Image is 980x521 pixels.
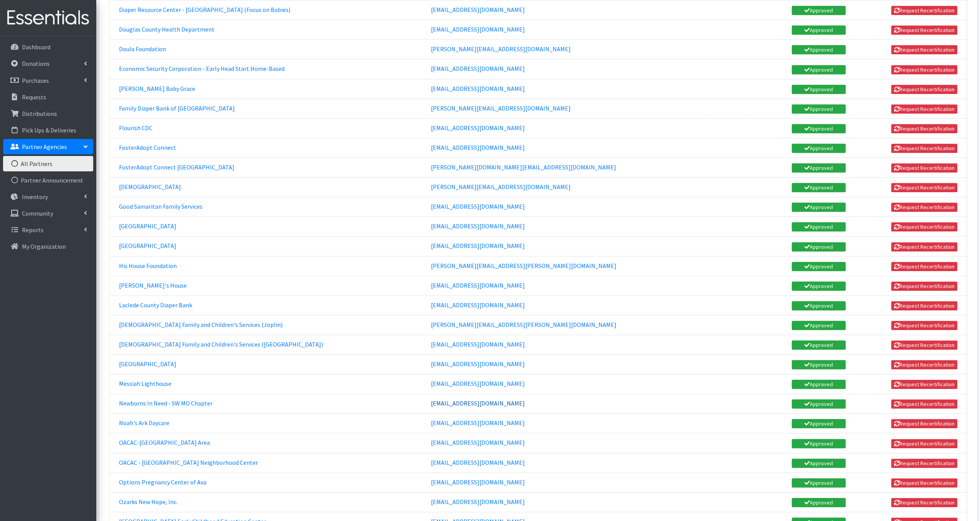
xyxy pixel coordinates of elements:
p: Distributions [22,110,57,117]
a: Partner Agencies [3,139,93,154]
p: Donations [22,60,50,67]
button: Request Recertification [891,25,957,35]
button: Request Recertification [891,340,957,350]
a: [EMAIL_ADDRESS][DOMAIN_NAME] [431,203,525,210]
a: Approved [792,399,846,409]
a: Purchases [3,73,93,88]
a: [EMAIL_ADDRESS][DOMAIN_NAME] [431,281,525,289]
button: Request Recertification [891,459,957,468]
a: Approved [792,85,846,94]
a: OACAC-[GEOGRAPHIC_DATA] Area [119,439,210,446]
a: [PERSON_NAME][EMAIL_ADDRESS][DOMAIN_NAME] [431,183,571,191]
a: FosterAdopt Connect [GEOGRAPHIC_DATA] [119,163,235,171]
a: [EMAIL_ADDRESS][DOMAIN_NAME] [431,65,525,72]
button: Request Recertification [891,85,957,94]
a: Pick Ups & Deliveries [3,122,93,138]
a: Dashboard [3,39,93,55]
a: Approved [792,419,846,428]
a: [DEMOGRAPHIC_DATA] Family and Children's Services (Joplin) [119,321,283,328]
a: His House Foundation [119,262,177,270]
button: Request Recertification [891,222,957,231]
a: [GEOGRAPHIC_DATA] [119,242,176,250]
a: Approved [792,45,846,54]
a: [GEOGRAPHIC_DATA] [119,360,176,368]
a: All Partners [3,156,93,171]
p: Reports [22,226,44,234]
a: Family Diaper Bank of [GEOGRAPHIC_DATA] [119,104,235,112]
a: My Organization [3,239,93,254]
button: Request Recertification [891,439,957,448]
p: Partner Agencies [22,143,67,151]
button: Request Recertification [891,498,957,507]
a: Newborns In Need - SW MO Chapter [119,399,213,407]
a: Approved [792,439,846,448]
a: [DEMOGRAPHIC_DATA] Family and Children's Services ([GEOGRAPHIC_DATA]) [119,340,323,348]
a: [PERSON_NAME][EMAIL_ADDRESS][DOMAIN_NAME] [431,45,571,53]
a: Approved [792,340,846,350]
button: Request Recertification [891,183,957,192]
button: Request Recertification [891,419,957,428]
a: Approved [792,360,846,369]
a: Approved [792,301,846,310]
a: Doula Foundation [119,45,166,53]
a: Approved [792,242,846,251]
button: Request Recertification [891,203,957,212]
a: Laclede County Diaper Bank [119,301,192,309]
a: Approved [792,144,846,153]
a: [PERSON_NAME][EMAIL_ADDRESS][PERSON_NAME][DOMAIN_NAME] [431,321,616,328]
button: Request Recertification [891,281,957,291]
a: Noah's Ark Daycare [119,419,169,427]
p: Requests [22,93,46,101]
a: [EMAIL_ADDRESS][DOMAIN_NAME] [431,459,525,466]
button: Request Recertification [891,124,957,133]
a: [EMAIL_ADDRESS][DOMAIN_NAME] [431,478,525,486]
button: Request Recertification [891,360,957,369]
button: Request Recertification [891,144,957,153]
a: [PERSON_NAME][EMAIL_ADDRESS][DOMAIN_NAME] [431,104,571,112]
a: [PERSON_NAME] Baby Grace [119,85,195,92]
a: Approved [792,203,846,212]
a: [GEOGRAPHIC_DATA] [119,222,176,230]
a: OACAC - [GEOGRAPHIC_DATA] Neighborhood Center [119,459,258,466]
a: [EMAIL_ADDRESS][DOMAIN_NAME] [431,222,525,230]
a: [EMAIL_ADDRESS][DOMAIN_NAME] [431,124,525,132]
a: Donations [3,56,93,71]
button: Request Recertification [891,104,957,114]
a: Approved [792,124,846,133]
a: [EMAIL_ADDRESS][DOMAIN_NAME] [431,439,525,446]
a: Distributions [3,106,93,121]
a: [EMAIL_ADDRESS][DOMAIN_NAME] [431,85,525,92]
button: Request Recertification [891,262,957,271]
p: Pick Ups & Deliveries [22,126,76,134]
a: [EMAIL_ADDRESS][DOMAIN_NAME] [431,6,525,13]
a: Approved [792,281,846,291]
button: Request Recertification [891,6,957,15]
a: Good Samaritan Family Services [119,203,203,210]
p: Purchases [22,77,49,84]
a: Approved [792,498,846,507]
a: [EMAIL_ADDRESS][DOMAIN_NAME] [431,242,525,250]
a: Requests [3,89,93,105]
a: Messiah Lighthouse [119,380,171,387]
a: [EMAIL_ADDRESS][DOMAIN_NAME] [431,380,525,387]
a: Ozarks New Hope, Inc. [119,498,178,506]
a: Options Pregnancy Center of Ava [119,478,206,486]
a: Diaper Resource Center - [GEOGRAPHIC_DATA] (Focus on Babies) [119,6,290,13]
a: [EMAIL_ADDRESS][DOMAIN_NAME] [431,144,525,151]
button: Request Recertification [891,65,957,74]
a: [DEMOGRAPHIC_DATA] [119,183,181,191]
a: [EMAIL_ADDRESS][DOMAIN_NAME] [431,360,525,368]
a: [EMAIL_ADDRESS][DOMAIN_NAME] [431,25,525,33]
a: [EMAIL_ADDRESS][DOMAIN_NAME] [431,419,525,427]
button: Request Recertification [891,45,957,54]
a: Partner Announcement [3,173,93,188]
a: Douglas County Health Department [119,25,214,33]
p: Inventory [22,193,48,201]
a: Approved [792,478,846,487]
a: Approved [792,321,846,330]
a: [EMAIL_ADDRESS][DOMAIN_NAME] [431,498,525,506]
a: Flourish CDC [119,124,152,132]
a: Inventory [3,189,93,204]
a: Approved [792,25,846,35]
a: [EMAIL_ADDRESS][DOMAIN_NAME] [431,340,525,348]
